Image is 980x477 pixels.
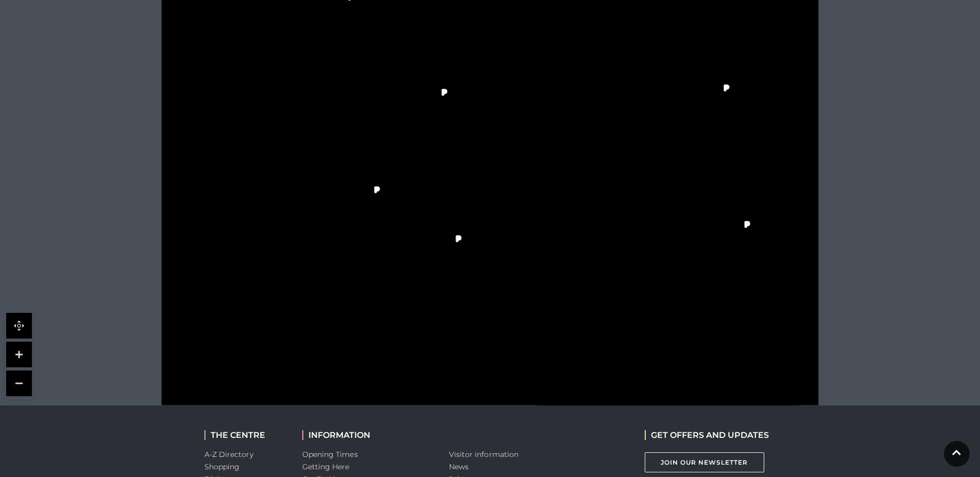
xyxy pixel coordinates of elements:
[449,450,519,459] a: Visitor information
[204,450,253,459] a: A-Z Directory
[302,430,434,440] h2: INFORMATION
[645,452,764,472] a: Join Our Newsletter
[302,450,358,459] a: Opening Times
[449,462,469,471] a: News
[645,430,769,440] h2: GET OFFERS AND UPDATES
[302,462,350,471] a: Getting Here
[204,430,287,440] h2: THE CENTRE
[204,462,240,471] a: Shopping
